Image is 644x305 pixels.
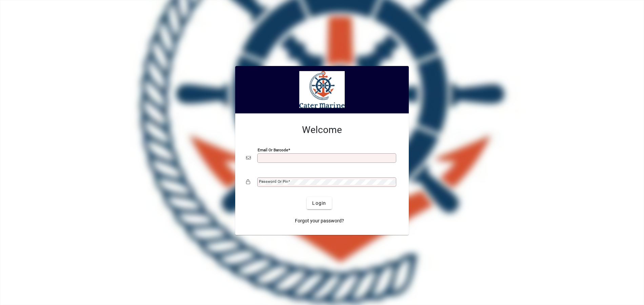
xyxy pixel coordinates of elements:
[246,124,398,136] h2: Welcome
[295,217,344,224] span: Forgot your password?
[312,200,326,207] span: Login
[258,148,288,152] mat-label: Email or Barcode
[292,215,347,227] a: Forgot your password?
[307,197,331,209] button: Login
[259,179,288,184] mat-label: Password or Pin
